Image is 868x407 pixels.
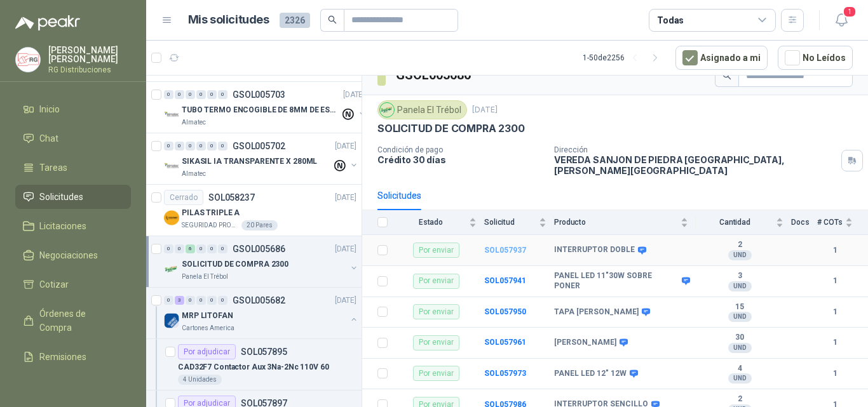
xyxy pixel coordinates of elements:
div: 4 Unidades [178,375,222,385]
p: MRP LITOFAN [182,310,233,322]
img: Company Logo [164,159,179,174]
div: 0 [207,296,217,305]
div: 0 [196,90,206,99]
div: 0 [218,296,227,305]
p: VEREDA SANJON DE PIEDRA [GEOGRAPHIC_DATA] , [PERSON_NAME][GEOGRAPHIC_DATA] [554,154,836,176]
b: 4 [696,364,783,374]
p: SOLICITUD DE COMPRA 2300 [182,258,288,270]
p: GSOL005682 [233,296,285,305]
div: 0 [218,244,227,253]
span: Inicio [39,102,60,116]
div: UND [728,281,752,291]
p: SIKASIL IA TRANSPARENTE X 280ML [182,156,317,168]
div: 0 [164,142,173,150]
div: UND [728,312,752,322]
div: 0 [175,90,184,99]
div: Todas [657,13,684,27]
th: Producto [554,210,696,235]
p: [DATE] [335,140,356,152]
span: Tareas [39,161,67,175]
p: [PERSON_NAME] [PERSON_NAME] [48,46,131,63]
p: [DATE] [335,192,356,204]
div: UND [728,250,752,260]
button: No Leídos [778,46,853,70]
p: CAD32F7 Contactor Aux 3Na-2Nc 110V 60 [178,361,329,373]
div: 0 [164,90,173,99]
div: 0 [164,244,173,253]
div: 0 [186,142,195,150]
div: 0 [218,142,227,150]
a: Chat [15,126,131,150]
p: GSOL005686 [233,244,285,253]
div: 0 [207,142,217,150]
b: 1 [817,306,853,318]
th: Estado [395,210,484,235]
p: Condición de pago [377,145,544,154]
p: PILAS TRIPLE A [182,207,240,219]
b: 30 [696,333,783,343]
p: RG Distribuciones [48,66,131,74]
th: Solicitud [484,210,554,235]
div: 0 [164,296,173,305]
div: Por enviar [413,304,459,319]
a: Tareas [15,156,131,180]
div: 0 [207,244,217,253]
p: Almatec [182,117,206,128]
a: Licitaciones [15,214,131,238]
p: GSOL005703 [233,90,285,99]
div: 0 [186,296,195,305]
b: 1 [817,368,853,380]
b: SOL057973 [484,369,526,378]
div: 1 - 50 de 2256 [583,48,665,68]
span: search [328,15,337,24]
b: 1 [817,337,853,349]
span: Chat [39,131,58,145]
div: Por adjudicar [178,344,236,359]
b: 15 [696,302,783,312]
b: PANEL LED 12" 12W [554,369,627,379]
p: [DATE] [343,89,365,101]
a: Configuración [15,374,131,398]
p: SOL058237 [208,193,255,202]
b: 1 [817,244,853,257]
b: [PERSON_NAME] [554,338,616,348]
img: Company Logo [164,313,179,328]
p: Cartones America [182,323,234,333]
span: # COTs [817,218,843,227]
div: 0 [196,244,206,253]
p: Panela El Trébol [182,272,228,282]
a: Cotizar [15,272,131,297]
p: [DATE] [472,104,498,116]
div: UND [728,343,752,353]
b: SOL057937 [484,246,526,255]
p: TUBO TERMO ENCOGIBLE DE 8MM DE ESPESOR X 5CMS [182,104,340,116]
b: 3 [696,271,783,281]
div: 6 [186,244,195,253]
span: search [722,71,731,80]
a: Negociaciones [15,243,131,267]
div: Por enviar [413,366,459,381]
b: 2 [696,240,783,250]
b: 1 [817,275,853,287]
div: 0 [196,296,206,305]
div: Por enviar [413,335,459,350]
p: [DATE] [335,243,356,255]
div: 0 [196,142,206,150]
span: Negociaciones [39,248,98,262]
h3: GSOL005686 [396,65,473,85]
p: GSOL005702 [233,142,285,150]
a: SOL057950 [484,307,526,316]
b: INTERRUPTOR DOBLE [554,245,635,255]
b: TAPA [PERSON_NAME] [554,307,639,317]
a: Por adjudicarSOL057895CAD32F7 Contactor Aux 3Na-2Nc 110V 604 Unidades [146,339,362,390]
span: 2326 [280,13,310,28]
a: SOL057941 [484,276,526,285]
a: 0 3 0 0 0 0 GSOL005682[DATE] Company LogoMRP LITOFANCartones America [164,293,359,333]
div: Panela El Trébol [377,100,467,119]
th: # COTs [817,210,868,235]
img: Company Logo [164,262,179,277]
a: 0 0 0 0 0 0 GSOL005703[DATE] Company LogoTUBO TERMO ENCOGIBLE DE 8MM DE ESPESOR X 5CMSAlmatec [164,87,367,128]
div: UND [728,373,752,384]
b: PANEL LED 11"30W SOBRE PONER [554,271,679,291]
